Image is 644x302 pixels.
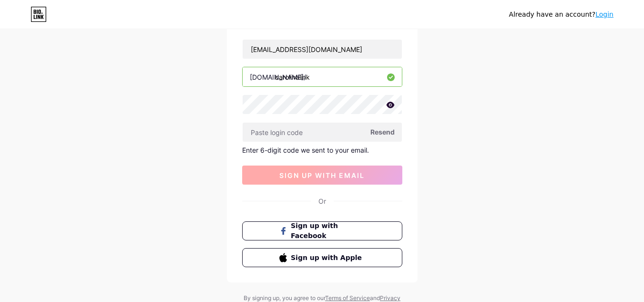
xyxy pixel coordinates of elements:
button: Sign up with Facebook [242,221,402,240]
input: username [243,67,402,86]
button: sign up with email [242,166,402,185]
div: Or [318,196,326,206]
button: Sign up with Apple [242,248,402,267]
span: Sign up with Facebook [291,221,365,241]
div: [DOMAIN_NAME]/ [250,72,306,82]
div: Enter 6-digit code we sent to your email. [242,146,402,154]
a: Terms of Service [325,294,370,302]
span: Resend [370,127,395,137]
div: Already have an account? [509,10,613,20]
input: Paste login code [243,123,402,142]
span: Sign up with Apple [291,253,365,263]
a: Login [595,10,613,18]
input: Email [243,40,402,59]
span: sign up with email [279,171,365,179]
